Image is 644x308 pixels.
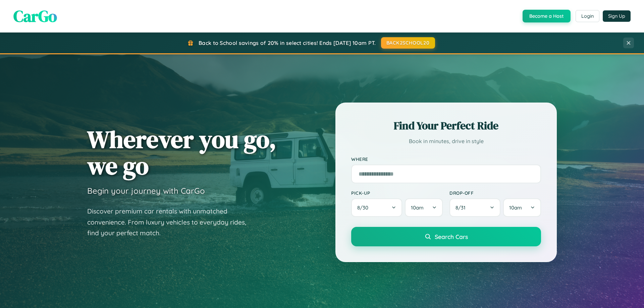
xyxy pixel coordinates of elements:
button: Sign Up [603,10,631,22]
p: Book in minutes, drive in style [351,136,541,146]
button: Become a Host [523,10,571,22]
button: 10am [405,198,443,217]
span: 10am [509,204,522,211]
label: Pick-up [351,190,443,196]
label: Where [351,156,541,162]
h3: Begin your journey with CarGo [87,186,205,196]
button: Search Cars [351,227,541,246]
span: 8 / 31 [455,204,469,211]
button: 8/30 [351,198,402,217]
h2: Find Your Perfect Ride [351,118,541,133]
button: 8/31 [449,198,500,217]
button: BACK2SCHOOL20 [381,37,435,49]
span: 8 / 30 [357,204,372,211]
p: Discover premium car rentals with unmatched convenience. From luxury vehicles to everyday rides, ... [87,206,255,239]
span: Back to School savings of 20% in select cities! Ends [DATE] 10am PT. [199,40,376,46]
label: Drop-off [449,190,541,196]
h1: Wherever you go, we go [87,126,276,179]
button: Login [576,10,599,22]
span: 10am [411,204,424,211]
span: Search Cars [435,233,468,240]
span: CarGo [13,5,57,27]
button: 10am [503,198,541,217]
